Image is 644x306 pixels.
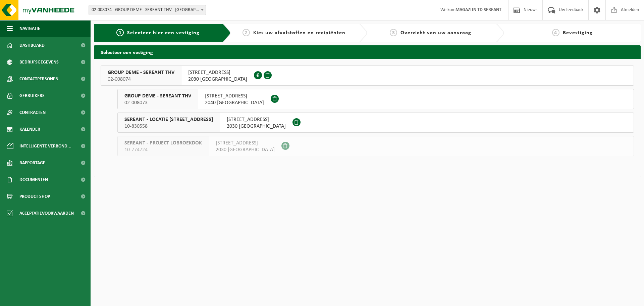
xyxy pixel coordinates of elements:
span: Overzicht van uw aanvraag [400,30,471,36]
span: Contactpersonen [19,71,58,87]
span: 4 [552,29,559,36]
span: 2030 [GEOGRAPHIC_DATA] [188,76,247,83]
span: 10-830558 [124,123,213,130]
span: 02-008074 [108,76,174,83]
span: 10-774724 [124,146,202,153]
span: [STREET_ADDRESS] [216,140,275,146]
span: Gebruikers [19,87,45,104]
button: SEREANT - LOCATIE [STREET_ADDRESS] 10-830558 [STREET_ADDRESS]2030 [GEOGRAPHIC_DATA] [117,113,634,133]
button: GROUP DEME - SEREANT THV 02-008073 [STREET_ADDRESS]2040 [GEOGRAPHIC_DATA] [117,89,634,109]
span: Kalender [19,121,40,138]
strong: MAGAZIJN TD SEREANT [455,7,501,12]
h2: Selecteer een vestiging [94,45,641,58]
span: Acceptatievoorwaarden [19,205,74,222]
span: Documenten [19,171,48,188]
span: SEREANT - LOCATIE [STREET_ADDRESS] [124,116,213,123]
span: 02-008074 - GROUP DEME - SEREANT THV - ANTWERPEN [89,5,206,15]
span: Kies uw afvalstoffen en recipiënten [253,30,345,36]
span: Bevestiging [563,30,593,36]
span: Selecteer hier een vestiging [127,30,200,36]
span: 2030 [GEOGRAPHIC_DATA] [227,123,286,130]
span: Contracten [19,104,46,121]
span: [STREET_ADDRESS] [188,69,247,76]
span: Dashboard [19,37,45,54]
span: SEREANT - PROJECT LOBROEKDOK [124,140,202,146]
span: Bedrijfsgegevens [19,54,59,71]
span: GROUP DEME - SEREANT THV [124,93,191,99]
span: Navigatie [19,20,40,37]
span: 02-008073 [124,99,191,106]
span: [STREET_ADDRESS] [205,93,264,99]
span: 2 [243,29,250,36]
span: Intelligente verbond... [19,138,71,155]
span: Product Shop [19,188,50,205]
button: GROUP DEME - SEREANT THV 02-008074 [STREET_ADDRESS]2030 [GEOGRAPHIC_DATA] [101,65,634,86]
span: 2030 [GEOGRAPHIC_DATA] [216,146,275,153]
span: GROUP DEME - SEREANT THV [108,69,174,76]
span: 3 [390,29,397,36]
span: Rapportage [19,155,45,171]
span: [STREET_ADDRESS] [227,116,286,123]
span: 2040 [GEOGRAPHIC_DATA] [205,99,264,106]
span: 02-008074 - GROUP DEME - SEREANT THV - ANTWERPEN [89,5,206,15]
span: 1 [116,29,124,36]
